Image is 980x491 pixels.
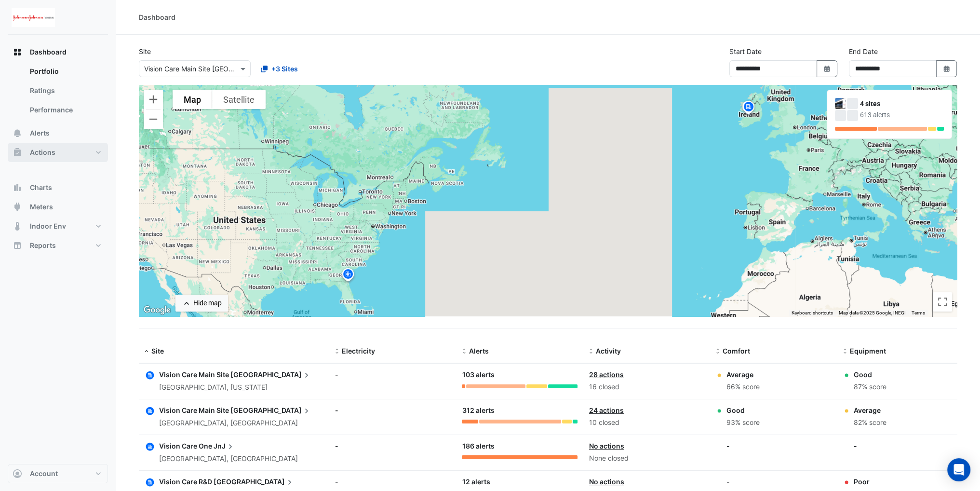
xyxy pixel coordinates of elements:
[854,477,882,487] div: Poor
[8,464,108,483] button: Account
[589,406,624,414] a: 24 actions
[589,370,624,379] a: 28 actions
[30,128,50,138] span: Alerts
[942,65,951,73] fa-icon: Select Date
[159,442,212,450] span: Vision Care One
[13,221,22,231] app-icon: Indoor Env
[726,477,730,487] div: -
[22,62,108,81] a: Portfolio
[823,65,832,73] fa-icon: Select Date
[13,202,22,212] app-icon: Meters
[726,441,730,451] div: -
[212,90,266,109] button: Show satellite imagery
[139,12,175,22] div: Dashboard
[230,405,311,416] span: [GEOGRAPHIC_DATA]
[342,347,375,355] span: Electricity
[723,347,750,355] span: Comfort
[159,477,212,486] span: Vision Care R&D
[912,310,925,315] a: Terms (opens in new tab)
[8,143,108,162] button: Actions
[850,347,886,355] span: Equipment
[469,347,488,355] span: Alerts
[8,123,108,143] button: Alerts
[462,369,577,381] div: 103 alerts
[462,477,577,488] div: 12 alerts
[30,241,56,250] span: Reports
[726,417,760,428] div: 93% score
[214,477,295,487] span: [GEOGRAPHIC_DATA]
[860,110,944,120] div: 613 alerts
[8,62,108,123] div: Dashboard
[8,197,108,217] button: Meters
[144,90,163,109] button: Zoom in
[462,441,577,452] div: 186 alerts
[835,98,846,109] img: Vision Care Main Site Limerick
[462,405,577,416] div: 312 alerts
[214,441,235,451] span: JnJ
[159,370,229,379] span: Vision Care Main Site
[139,46,151,56] label: Site
[22,100,108,120] a: Performance
[13,183,22,192] app-icon: Charts
[271,64,298,74] span: +3 Sites
[589,382,704,393] div: 16 closed
[8,236,108,255] button: Reports
[255,60,304,77] button: +3 Sites
[335,405,450,415] div: -
[335,441,450,451] div: -
[726,382,760,393] div: 66% score
[740,100,756,117] img: site-pin.svg
[854,417,886,428] div: 82% score
[173,90,212,109] button: Show street map
[30,202,53,212] span: Meters
[741,100,756,117] img: site-pin.svg
[849,46,878,56] label: End Date
[335,477,450,487] div: -
[854,441,857,451] div: -
[13,241,22,250] app-icon: Reports
[12,8,55,27] img: Company Logo
[854,405,886,415] div: Average
[8,42,108,62] button: Dashboard
[30,148,55,157] span: Actions
[13,148,22,157] app-icon: Actions
[141,304,173,316] img: Google
[8,178,108,197] button: Charts
[596,347,621,355] span: Activity
[175,295,228,312] button: Hide map
[854,382,886,393] div: 87% score
[854,369,886,380] div: Good
[159,382,311,393] div: [GEOGRAPHIC_DATA], [US_STATE]
[589,442,624,450] a: No actions
[30,221,66,231] span: Indoor Env
[726,369,760,380] div: Average
[947,458,970,481] div: Open Intercom Messenger
[151,347,164,355] span: Site
[860,99,944,109] div: 4 sites
[335,369,450,380] div: -
[13,47,22,57] app-icon: Dashboard
[589,417,704,428] div: 10 closed
[839,310,906,315] span: Map data ©2025 Google, INEGI
[340,267,356,284] img: site-pin.svg
[726,405,760,415] div: Good
[159,418,311,429] div: [GEOGRAPHIC_DATA], [GEOGRAPHIC_DATA]
[729,46,762,56] label: Start Date
[159,406,229,414] span: Vision Care Main Site
[193,298,222,308] div: Hide map
[30,183,52,192] span: Charts
[13,128,22,138] app-icon: Alerts
[8,217,108,236] button: Indoor Env
[933,292,952,312] button: Toggle fullscreen view
[30,469,58,478] span: Account
[141,304,173,316] a: Open this area in Google Maps (opens a new window)
[230,369,311,380] span: [GEOGRAPHIC_DATA]
[589,477,624,486] a: No actions
[589,453,704,464] div: None closed
[22,81,108,100] a: Ratings
[159,453,298,464] div: [GEOGRAPHIC_DATA], [GEOGRAPHIC_DATA]
[792,310,833,316] button: Keyboard shortcuts
[30,47,67,57] span: Dashboard
[144,109,163,129] button: Zoom out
